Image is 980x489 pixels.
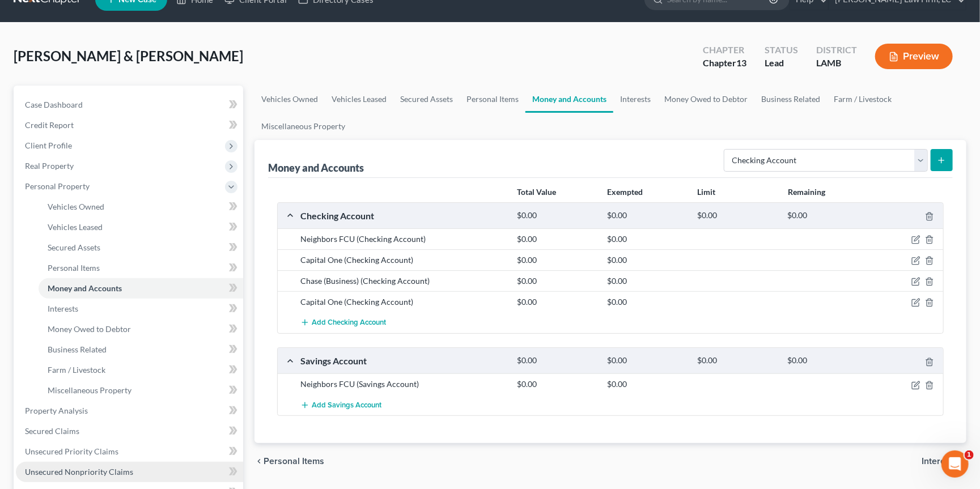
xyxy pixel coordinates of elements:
a: Interests [39,299,243,319]
span: Personal Items [264,457,324,466]
div: $0.00 [782,210,872,221]
span: Interests [48,304,78,313]
span: Add Savings Account [312,401,381,410]
button: Add Checking Account [300,312,386,333]
div: $0.00 [511,233,601,245]
a: Secured Claims [16,421,243,441]
a: Business Related [39,339,243,360]
div: $0.00 [511,296,601,308]
span: Case Dashboard [25,100,83,109]
a: Credit Report [16,115,243,135]
div: Status [765,44,798,57]
div: Lead [765,57,798,70]
span: Unsecured Priority Claims [25,447,118,456]
div: $0.00 [601,355,691,366]
div: Money and Accounts [268,161,364,175]
div: $0.00 [511,355,601,366]
span: 13 [736,57,746,68]
a: Property Analysis [16,401,243,421]
a: Money and Accounts [39,278,243,299]
a: Money and Accounts [525,86,613,113]
div: $0.00 [601,275,691,287]
div: $0.00 [601,296,691,308]
div: $0.00 [782,355,872,366]
a: Money Owed to Debtor [39,319,243,339]
div: $0.00 [601,379,691,390]
a: Interests [613,86,657,113]
a: Personal Items [460,86,525,113]
div: $0.00 [511,210,601,221]
span: Interests [922,457,957,466]
div: Capital One (Checking Account) [295,296,511,308]
div: Neighbors FCU (Checking Account) [295,233,511,245]
div: LAMB [816,57,857,70]
span: Add Checking Account [312,318,386,328]
a: Personal Items [39,258,243,278]
span: Client Profile [25,141,72,150]
div: Chapter [703,44,746,57]
div: $0.00 [601,210,691,221]
a: Farm / Livestock [39,360,243,380]
span: Vehicles Leased [48,222,103,232]
span: Business Related [48,345,107,354]
div: $0.00 [691,210,782,221]
iframe: Intercom live chat [941,450,969,478]
span: Miscellaneous Property [48,385,131,395]
div: $0.00 [511,379,601,390]
a: Vehicles Leased [325,86,393,113]
strong: Limit [698,187,716,197]
a: Money Owed to Debtor [657,86,754,113]
button: Add Savings Account [300,394,381,415]
span: Money and Accounts [48,283,122,293]
a: Secured Assets [39,237,243,258]
div: Savings Account [295,355,511,367]
div: $0.00 [601,233,691,245]
span: Farm / Livestock [48,365,105,375]
a: Vehicles Leased [39,217,243,237]
span: Credit Report [25,120,74,130]
button: chevron_left Personal Items [254,457,324,466]
div: $0.00 [691,355,782,366]
strong: Remaining [788,187,825,197]
a: Miscellaneous Property [254,113,352,140]
strong: Exempted [607,187,643,197]
button: Preview [875,44,953,69]
a: Vehicles Owned [254,86,325,113]
div: District [816,44,857,57]
a: Farm / Livestock [827,86,898,113]
a: Unsecured Nonpriority Claims [16,462,243,482]
div: Capital One (Checking Account) [295,254,511,266]
strong: Total Value [517,187,556,197]
span: Personal Items [48,263,100,273]
div: Chase (Business) (Checking Account) [295,275,511,287]
a: Vehicles Owned [39,197,243,217]
div: Chapter [703,57,746,70]
span: Unsecured Nonpriority Claims [25,467,133,477]
span: Secured Claims [25,426,79,436]
div: $0.00 [511,254,601,266]
span: Property Analysis [25,406,88,415]
span: Secured Assets [48,243,100,252]
button: Interests chevron_right [922,457,966,466]
span: Real Property [25,161,74,171]
div: $0.00 [601,254,691,266]
div: Checking Account [295,210,511,222]
div: $0.00 [511,275,601,287]
a: Unsecured Priority Claims [16,441,243,462]
div: Neighbors FCU (Savings Account) [295,379,511,390]
span: Personal Property [25,181,90,191]
a: Secured Assets [393,86,460,113]
a: Miscellaneous Property [39,380,243,401]
a: Case Dashboard [16,95,243,115]
span: 1 [965,450,974,460]
span: Money Owed to Debtor [48,324,131,334]
span: Vehicles Owned [48,202,104,211]
a: Business Related [754,86,827,113]
i: chevron_left [254,457,264,466]
span: [PERSON_NAME] & [PERSON_NAME] [14,48,243,64]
